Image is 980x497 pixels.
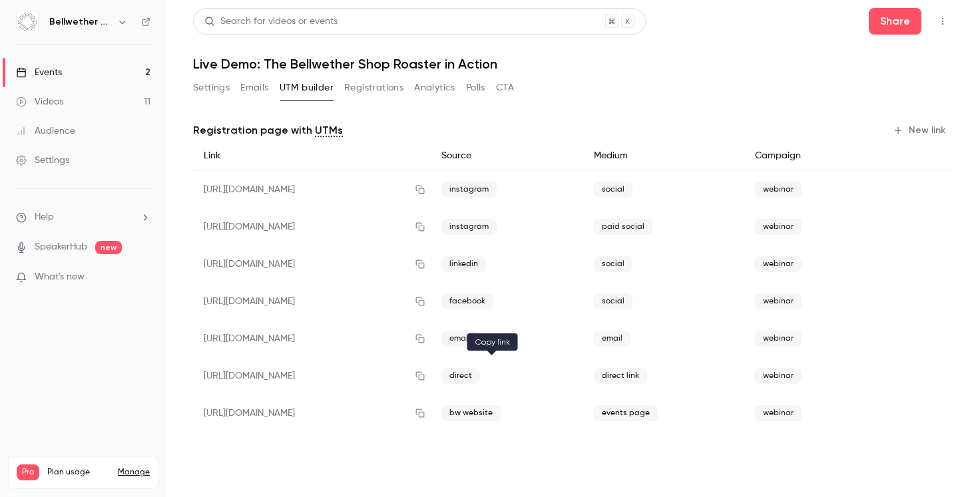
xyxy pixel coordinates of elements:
span: webinar [755,293,802,309]
span: new [95,241,122,254]
iframe: Noticeable Trigger [134,271,150,283]
span: direct link [594,368,647,384]
button: Analytics [414,77,455,98]
img: Bellwether Coffee [17,11,38,33]
div: Campaign [744,141,873,171]
button: CTA [496,77,514,98]
span: webinar [755,405,802,421]
li: help-dropdown-opener [16,210,150,224]
span: social [594,256,632,272]
div: [URL][DOMAIN_NAME] [193,208,431,246]
span: webinar [755,331,802,347]
span: direct [441,368,480,384]
span: webinar [755,368,802,384]
button: UTM builder [280,77,334,98]
button: Polls [466,77,485,98]
div: [URL][DOMAIN_NAME] [193,171,431,209]
h6: Bellwether Coffee [49,15,112,29]
span: instagram [441,219,497,235]
span: paid social [594,219,652,235]
p: Registration page with [193,122,343,138]
button: Settings [193,77,230,98]
a: UTMs [315,122,343,138]
span: What's new [35,270,85,284]
div: Link [193,141,431,171]
div: [URL][DOMAIN_NAME] [193,357,431,395]
span: email [594,331,630,347]
span: Help [35,210,54,224]
div: [URL][DOMAIN_NAME] [193,246,431,283]
span: Plan usage [47,467,110,478]
div: [URL][DOMAIN_NAME] [193,320,431,357]
span: webinar [755,256,802,272]
a: SpeakerHub [35,240,87,254]
span: webinar [755,219,802,235]
h1: Live Demo: The Bellwether Shop Roaster in Action [193,56,953,72]
div: Settings [16,154,69,167]
div: Audience [16,124,75,138]
button: Share [869,8,921,35]
span: webinar [755,182,802,198]
div: Events [16,66,62,79]
button: Emails [240,77,268,98]
a: Manage [118,467,150,478]
button: New link [887,120,953,141]
div: Videos [16,95,63,108]
span: Pro [17,464,39,480]
span: social [594,293,632,309]
span: email [441,331,478,347]
span: events page [594,405,658,421]
div: [URL][DOMAIN_NAME] [193,395,431,432]
span: instagram [441,182,497,198]
div: Medium [583,141,744,171]
span: social [594,182,632,198]
div: [URL][DOMAIN_NAME] [193,283,431,320]
div: Source [431,141,583,171]
button: Registrations [344,77,403,98]
span: bw website [441,405,501,421]
div: Search for videos or events [204,15,338,29]
span: facebook [441,293,493,309]
span: linkedin [441,256,486,272]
